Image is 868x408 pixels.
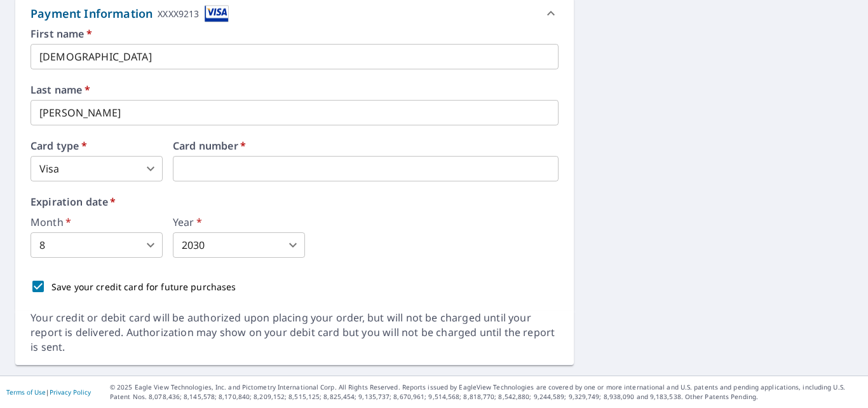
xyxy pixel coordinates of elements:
label: Card type [31,141,163,151]
img: cardImage [205,5,229,22]
label: Card number [173,141,559,151]
label: Expiration date [31,197,559,207]
div: Visa [31,156,163,181]
label: Last name [31,85,559,95]
p: | [6,388,91,396]
a: Terms of Use [6,388,46,397]
iframe: secure payment field [173,156,559,181]
div: XXXX9213 [158,5,199,22]
label: Year [173,217,305,227]
div: Payment Information [31,5,229,22]
a: Privacy Policy [50,388,91,397]
div: 2030 [173,232,305,258]
div: Your credit or debit card will be authorized upon placing your order, but will not be charged unt... [31,311,559,355]
p: © 2025 Eagle View Technologies, Inc. and Pictometry International Corp. All Rights Reserved. Repo... [110,383,862,402]
label: First name [31,29,559,39]
label: Month [31,217,163,227]
p: Save your credit card for future purchases [51,280,236,293]
div: 8 [31,232,163,258]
